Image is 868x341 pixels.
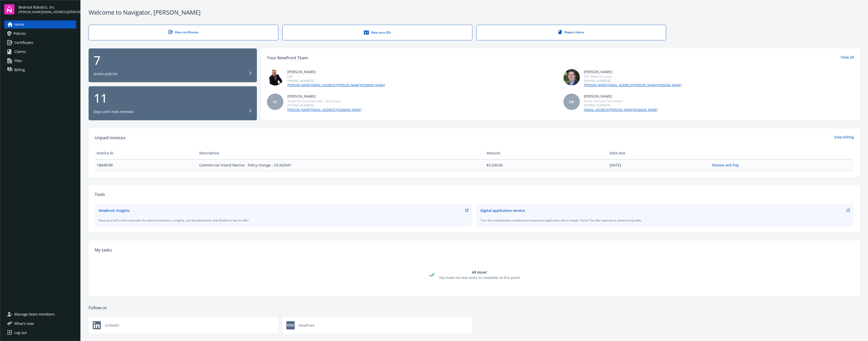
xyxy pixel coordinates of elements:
span: Files [14,57,22,65]
a: Newfront logoLinkedin [89,317,278,334]
div: [PHONE_NUMBER] [584,79,682,83]
a: Review and Pay [712,163,743,167]
a: View auto IDs [282,25,472,40]
th: Description [197,147,485,159]
div: Tools [95,191,854,198]
div: [PHONE_NUMBER] [287,103,361,107]
th: Invoice ID [95,147,197,159]
img: Newfront logo [93,321,101,329]
div: [PERSON_NAME] [287,69,385,74]
span: Commercial Inland Marine - Policy change - OC262947 [199,162,483,168]
span: Home [14,20,24,29]
a: Report claims [476,25,666,40]
div: Log out [14,329,27,337]
span: Claims [14,48,26,56]
div: Newfront [282,317,472,334]
td: $3,330.00 [484,159,608,171]
td: [DATE] [608,159,710,171]
div: 11 [94,92,252,104]
th: Amount [484,147,608,159]
div: [PERSON_NAME] [584,69,682,74]
div: Turn the traditionally cumbersome insurance application into a simple, Turbo-Tax like experience ... [480,218,850,222]
span: Billing [14,66,25,74]
a: [PERSON_NAME][EMAIL_ADDRESS][DOMAIN_NAME] [287,108,361,112]
a: [PERSON_NAME][EMAIL_ADDRESS][PERSON_NAME][DOMAIN_NAME] [287,83,385,88]
span: Certificates [14,39,33,47]
a: Home [4,20,76,29]
div: Senior Account Executive - Team Lead [287,99,361,103]
a: View all [841,54,854,61]
a: Files [4,57,76,65]
div: Follow us [89,304,860,311]
img: photo [563,69,580,86]
div: Newfront Insights [99,208,130,213]
a: Certificates [4,39,76,47]
div: [PERSON_NAME] [584,94,658,99]
div: View auto IDs [293,30,462,35]
div: You have no new tasks to complete at this point [439,275,520,280]
a: View billing [834,134,854,141]
a: Policies [4,30,76,38]
div: 7 [94,54,252,66]
div: [PERSON_NAME] [287,94,361,99]
span: Manage team members [14,310,55,318]
a: [EMAIL_ADDRESS][PERSON_NAME][DOMAIN_NAME] [584,108,658,112]
span: SC [273,99,277,104]
a: View certificates [89,25,278,40]
div: SVP, Head of Surety [584,74,682,79]
img: navigator-logo.svg [4,4,14,14]
td: 1B04B78F [95,159,197,171]
div: My tasks [95,247,854,253]
div: [PHONE_NUMBER] [287,79,385,83]
span: Bedrock Robotics, Inc [18,5,76,10]
div: Days until next renewal [94,109,133,114]
button: 11Days until next renewal [89,86,257,120]
a: Manage team members [4,310,76,318]
a: Claims [4,48,76,56]
span: Policies [13,30,26,38]
span: Unpaid Invoices [95,134,125,141]
button: What's new [4,321,42,326]
div: Your Newfront Team [267,54,308,61]
div: Keep yourself in the know with the latest innovations, insights, and developments that Newfront h... [99,218,468,222]
div: Active policies [94,71,118,76]
div: Welcome to Navigator , [PERSON_NAME] [89,8,860,17]
img: Newfront logo [286,321,295,330]
div: View certificates [99,30,268,34]
div: Digital application service [480,208,525,213]
div: Linkedin [89,317,278,333]
div: All done! [439,270,520,275]
button: Bedrock Robotics, Inc[PERSON_NAME][EMAIL_ADDRESS][PERSON_NAME][DOMAIN_NAME] [18,4,76,14]
span: HB [569,99,574,104]
span: [PERSON_NAME][EMAIL_ADDRESS][PERSON_NAME][DOMAIN_NAME] [18,10,76,14]
a: Billing [4,66,76,74]
a: [PERSON_NAME][EMAIL_ADDRESS][PERSON_NAME][DOMAIN_NAME] [584,83,682,88]
button: 7Active policies [89,48,257,82]
span: What ' s new [14,321,34,326]
img: photo [267,69,283,86]
div: [PHONE_NUMBER] [584,103,658,107]
div: Report claims [487,30,656,34]
div: EVP [287,74,385,79]
th: Date due [608,147,710,159]
a: Newfront logoNewfront [282,317,472,334]
div: Senior Account Coordinator [584,99,658,103]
